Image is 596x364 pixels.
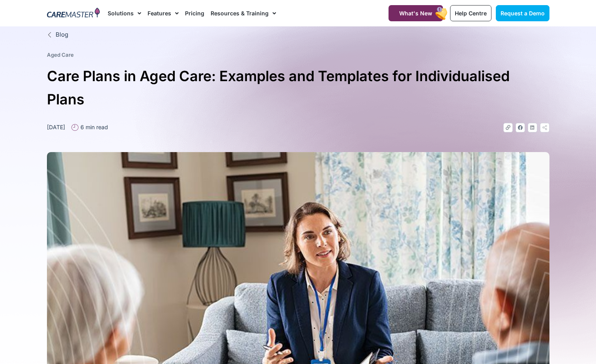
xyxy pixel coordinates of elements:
a: Blog [47,30,549,39]
h1: Care Plans in Aged Care: Examples and Templates for Individualised Plans [47,65,549,111]
a: What's New [389,5,443,21]
img: CareMaster Logo [47,7,100,19]
span: Blog [54,30,68,39]
a: Aged Care [47,52,74,58]
a: Help Centre [450,5,491,21]
a: Request a Demo [496,5,549,21]
time: [DATE] [47,124,65,130]
span: Help Centre [455,10,487,17]
span: What's New [399,10,432,17]
span: Request a Demo [501,10,545,17]
span: 6 min read [78,123,108,131]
